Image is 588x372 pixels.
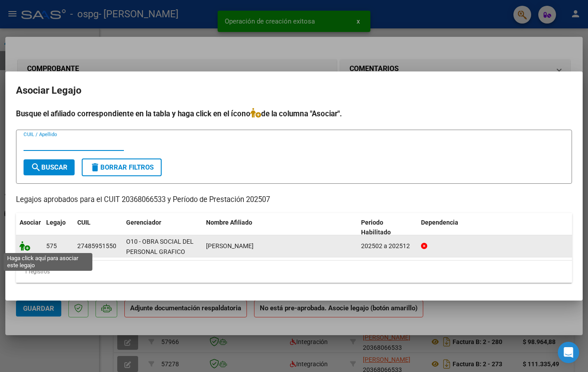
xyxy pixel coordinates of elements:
[358,213,417,242] datatable-header-cell: Periodo Habilitado
[16,82,572,99] h2: Asociar Legajo
[16,108,572,119] h4: Busque el afiliado correspondiente en la tabla y haga click en el ícono de la columna "Asociar".
[43,213,74,242] datatable-header-cell: Legajo
[90,163,154,171] span: Borrar Filtros
[31,163,68,171] span: Buscar
[16,261,572,283] div: 1 registros
[361,219,391,236] span: Periodo Habilitado
[123,213,203,242] datatable-header-cell: Gerenciador
[126,238,194,255] span: O10 - OBRA SOCIAL DEL PERSONAL GRAFICO
[74,213,123,242] datatable-header-cell: CUIL
[77,219,91,226] span: CUIL
[203,213,358,242] datatable-header-cell: Nombre Afiliado
[558,342,579,363] div: Open Intercom Messenger
[206,219,252,226] span: Nombre Afiliado
[82,158,162,176] button: Borrar Filtros
[16,194,572,206] p: Legajos aprobados para el CUIT 20368066533 y Período de Prestación 202507
[46,242,57,249] span: 575
[77,241,116,251] div: 27485951550
[417,213,572,242] datatable-header-cell: Dependencia
[90,162,100,173] mat-icon: delete
[31,162,41,173] mat-icon: search
[16,213,43,242] datatable-header-cell: Asociar
[421,219,458,226] span: Dependencia
[126,219,161,226] span: Gerenciador
[361,241,414,251] div: 202502 a 202512
[206,242,254,249] span: CARDOZO NAHIARA
[20,219,41,226] span: Asociar
[46,219,66,226] span: Legajo
[24,159,75,175] button: Buscar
